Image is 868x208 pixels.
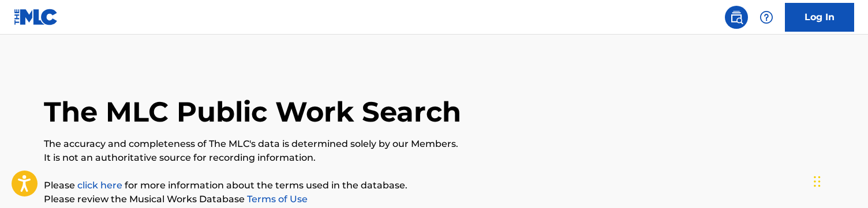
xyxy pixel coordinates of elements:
img: MLC Logo [14,9,58,25]
a: Log In [785,3,854,32]
a: Terms of Use [245,194,308,205]
p: It is not an authoritative source for recording information. [44,151,824,165]
p: The accuracy and completeness of The MLC's data is determined solely by our Members. [44,137,824,151]
p: Please for more information about the terms used in the database. [44,179,824,192]
a: Public Search [725,6,748,29]
p: Please review the Musical Works Database [44,192,824,206]
img: search [729,10,743,24]
div: Help [755,6,778,29]
iframe: Chat Widget [810,153,868,208]
h1: The MLC Public Work Search [44,94,461,129]
div: Drag [814,164,821,199]
a: click here [77,180,122,191]
img: help [759,10,773,24]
